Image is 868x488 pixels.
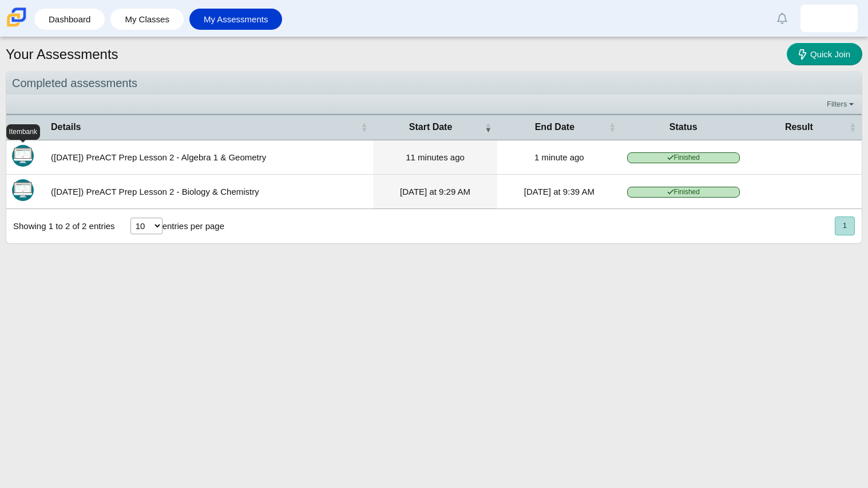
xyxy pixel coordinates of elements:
a: Dashboard [40,9,99,30]
label: entries per page [162,221,224,231]
span: Start Date : Activate to remove sorting [485,121,492,133]
div: Showing 1 to 2 of 2 entries [6,209,115,243]
span: Details : Activate to sort [360,121,367,133]
a: Alerts [770,6,795,31]
span: Quick Join [810,49,850,59]
span: Start Date [379,121,482,133]
span: End Date [503,121,607,133]
a: Quick Join [787,43,862,65]
img: Itembank [12,179,34,201]
time: Sep 29, 2025 at 9:39 AM [524,187,594,196]
div: Itembank [6,124,40,140]
h1: Your Assessments [6,45,118,64]
td: ([DATE]) PreACT Prep Lesson 2 - Biology & Chemistry [45,175,373,209]
span: Status [627,121,740,133]
button: 1 [835,217,855,235]
time: Sep 29, 2025 at 9:29 AM [400,187,470,196]
span: Finished [627,187,740,198]
a: My Assessments [195,9,277,30]
time: Sep 29, 2025 at 12:33 PM [534,152,584,162]
a: Filters [824,99,859,110]
img: Carmen School of Science & Technology [5,5,29,29]
span: Result [751,121,847,133]
a: My Classes [116,9,178,30]
a: Carmen School of Science & Technology [5,21,29,31]
span: End Date : Activate to sort [609,121,616,133]
img: Itembank [12,145,34,167]
a: itzel.gonzalez-mor.RjmVtl [800,5,858,32]
div: Completed assessments [6,72,862,95]
span: Details [51,121,358,133]
img: itzel.gonzalez-mor.RjmVtl [820,9,838,27]
span: Finished [627,152,740,163]
span: Result : Activate to sort [849,121,856,133]
td: ([DATE]) PreACT Prep Lesson 2 - Algebra 1 & Geometry [45,140,373,175]
time: Sep 29, 2025 at 12:23 PM [406,152,465,162]
nav: pagination [834,217,855,235]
